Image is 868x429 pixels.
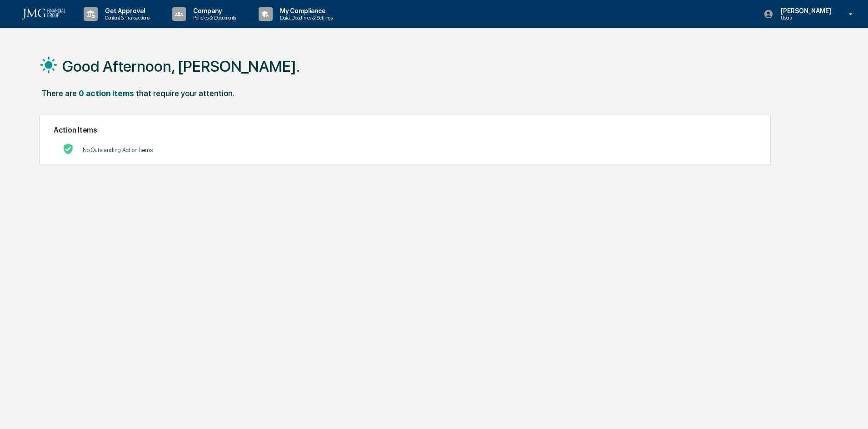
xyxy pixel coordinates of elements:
[773,7,836,15] p: [PERSON_NAME]
[83,147,153,153] p: No Outstanding Action Items
[98,15,154,21] p: Content & Transactions
[773,15,836,21] p: Users
[54,126,757,134] h2: Action Items
[186,7,240,15] p: Company
[79,89,134,98] div: 0 action items
[62,57,300,75] h1: Good Afternoon, [PERSON_NAME].
[273,7,337,15] p: My Compliance
[22,9,65,20] img: logo
[136,89,234,98] div: that require your attention.
[41,89,77,98] div: There are
[186,15,240,21] p: Policies & Documents
[63,143,74,154] img: No Actions logo
[98,7,154,15] p: Get Approval
[273,15,337,21] p: Data, Deadlines & Settings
